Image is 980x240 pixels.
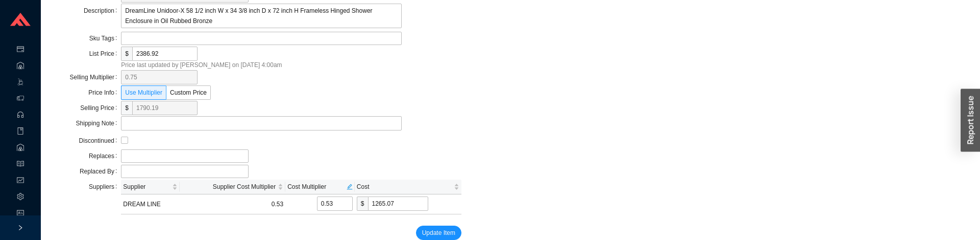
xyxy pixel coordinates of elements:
[17,157,24,173] span: read
[121,180,180,194] th: Supplier sortable
[182,182,276,192] span: Supplier Cost Multiplier
[84,4,121,18] label: Description
[170,89,207,96] span: Custom Price
[80,101,121,115] label: Selling Price
[89,47,121,61] label: List Price
[416,226,461,240] button: Update Item
[17,206,24,222] span: idcard
[180,194,285,214] td: 0.53
[121,4,402,28] textarea: DreamLine Unidoor-X 58 1/2 inch W x 34 3/8 inch D x 72 inch H Frameless Hinged Shower Enclosure i...
[17,42,24,58] span: credit-card
[121,194,180,214] td: DREAM LINE
[79,134,121,148] label: Discontinued
[123,182,170,192] span: Supplier
[121,47,132,61] span: $
[17,173,24,189] span: fund
[89,180,121,194] label: Suppliers
[355,180,461,194] th: Cost sortable
[80,164,121,179] label: Replaced By
[89,149,121,163] label: Replaces
[70,70,121,84] label: Selling Multiplier
[89,31,121,46] label: Sku Tags
[347,184,353,190] span: edit
[357,182,452,192] span: Cost
[76,116,121,130] label: Shipping Note
[287,182,353,192] div: Cost Multiplier
[422,228,455,238] span: Update Item
[88,85,121,100] label: Price Info
[180,180,285,194] th: Supplier Cost Multiplier sortable
[357,197,368,211] span: $
[17,107,24,124] span: customer-service
[121,101,132,115] span: $
[17,225,23,231] span: right
[121,60,461,70] div: Price last updated by [PERSON_NAME] on [DATE] 4:00am
[17,124,24,140] span: book
[17,189,24,206] span: setting
[125,89,162,96] span: Use Multiplier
